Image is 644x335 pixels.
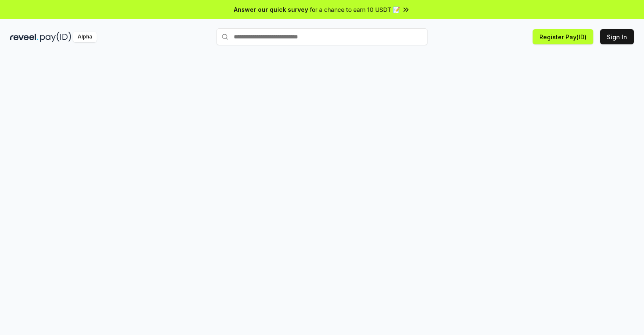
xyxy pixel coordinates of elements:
[10,32,38,42] img: reveel_dark
[533,29,593,44] button: Register Pay(ID)
[234,5,308,14] span: Answer our quick survey
[600,29,634,44] button: Sign In
[310,5,400,14] span: for a chance to earn 10 USDT 📝
[40,32,71,42] img: pay_id
[73,32,97,42] div: Alpha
